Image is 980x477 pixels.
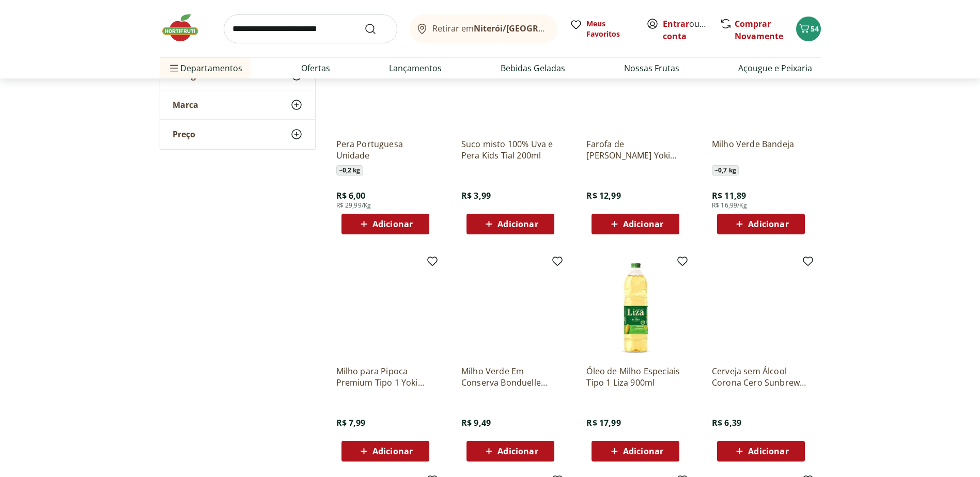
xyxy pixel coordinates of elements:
[663,18,720,42] a: Criar conta
[586,138,685,161] a: Farofa de [PERSON_NAME] Yoki pacote 400g
[592,214,679,234] button: Adicionar
[336,190,366,201] span: R$ 6,00
[336,138,434,161] a: Pera Portuguesa Unidade
[712,365,810,388] a: Cerveja sem Álcool Corona Cero Sunbrew Long Neck 330ml
[586,19,634,39] span: Meus Favoritos
[663,18,709,42] span: ou
[432,24,547,33] span: Retirar em
[738,62,812,74] a: Açougue e Peixaria
[461,138,559,161] a: Suco misto 100% Uva e Pera Kids Tial 200ml
[336,32,434,130] img: Pera Portuguesa Unidade
[160,120,315,149] button: Preço
[712,190,746,201] span: R$ 11,89
[586,259,685,357] img: Óleo de Milho Especiais Tipo 1 Liza 900ml
[712,417,741,428] span: R$ 6,39
[717,214,805,234] button: Adicionar
[336,201,371,210] span: R$ 29,99/Kg
[497,447,538,455] span: Adicionar
[301,62,330,74] a: Ofertas
[712,201,747,210] span: R$ 16,99/Kg
[336,365,434,388] a: Milho para Pipoca Premium Tipo 1 Yoki 400g
[461,32,559,130] img: Suco misto 100% Uva e Pera Kids Tial 200ml
[168,56,242,81] span: Departamentos
[461,259,559,357] img: Milho Verde Em Conserva Bonduelle Lata 200G
[586,190,620,201] span: R$ 12,99
[586,365,685,388] a: Óleo de Milho Especiais Tipo 1 Liza 900ml
[341,441,429,462] button: Adicionar
[336,165,363,176] span: ~ 0,2 kg
[372,220,413,228] span: Adicionar
[717,441,805,462] button: Adicionar
[623,220,663,228] span: Adicionar
[341,214,429,234] button: Adicionar
[461,190,491,201] span: R$ 3,99
[735,18,783,42] a: Comprar Novamente
[372,447,413,455] span: Adicionar
[364,23,389,35] button: Submit Search
[461,417,491,428] span: R$ 9,49
[586,32,685,130] img: Farofa de Milho Temperada Yoki pacote 400g
[623,447,663,455] span: Adicionar
[173,129,195,139] span: Preço
[796,17,821,41] button: Carrinho
[336,417,366,428] span: R$ 7,99
[466,441,554,462] button: Adicionar
[160,90,315,119] button: Marca
[336,259,434,357] img: Milho para Pipoca Premium Tipo 1 Yoki 400g
[592,441,679,462] button: Adicionar
[474,23,592,34] b: Niterói/[GEOGRAPHIC_DATA]
[663,18,689,29] a: Entrar
[570,19,634,39] a: Meus Favoritos
[497,220,538,228] span: Adicionar
[160,12,211,43] img: Hortifruti
[461,365,559,388] a: Milho Verde Em Conserva Bonduelle Lata 200G
[811,24,819,34] span: 54
[389,62,442,74] a: Lançamentos
[712,32,810,130] img: Milho Verde Bandeja
[748,447,788,455] span: Adicionar
[712,165,739,176] span: ~ 0,7 kg
[168,56,180,81] button: Menu
[624,62,679,74] a: Nossas Frutas
[586,417,620,428] span: R$ 17,99
[748,220,788,228] span: Adicionar
[466,214,554,234] button: Adicionar
[712,138,810,161] a: Milho Verde Bandeja
[173,100,198,110] span: Marca
[410,14,557,43] button: Retirar emNiterói/[GEOGRAPHIC_DATA]
[501,62,565,74] a: Bebidas Geladas
[712,259,810,357] img: Cerveja sem Álcool Corona Cero Sunbrew Long Neck 330ml
[224,14,397,43] input: search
